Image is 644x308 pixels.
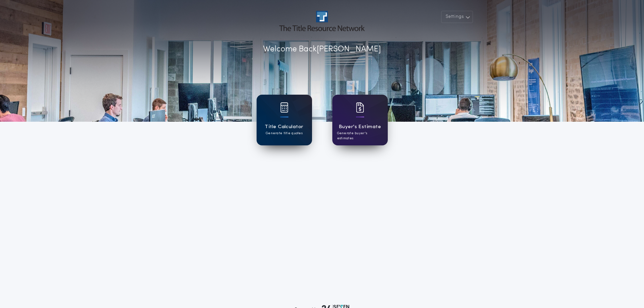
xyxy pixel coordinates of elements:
p: Generate buyer's estimates [337,131,383,141]
img: card icon [356,102,364,113]
img: card icon [280,102,288,113]
h1: Buyer's Estimate [339,123,381,131]
p: Welcome Back [PERSON_NAME] [263,43,381,55]
img: account-logo [279,11,364,31]
button: Settings [441,11,473,23]
a: card iconTitle CalculatorGenerate title quotes [257,95,312,145]
a: card iconBuyer's EstimateGenerate buyer's estimates [332,95,388,145]
h1: Title Calculator [265,123,303,131]
p: Generate title quotes [266,131,303,136]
